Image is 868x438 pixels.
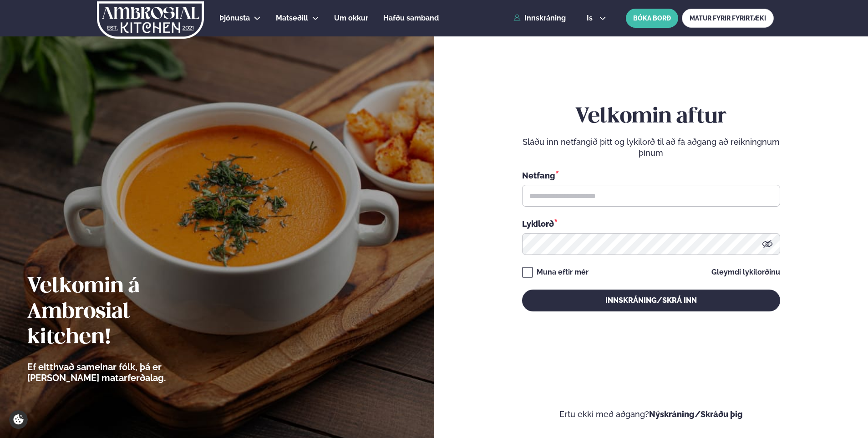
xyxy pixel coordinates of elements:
[522,104,780,130] h2: Velkomin aftur
[711,269,780,276] a: Gleymdi lykilorðinu
[587,15,595,22] span: is
[513,14,566,22] a: Innskráning
[27,274,216,351] h2: Velkomin á Ambrosial kitchen!
[9,410,28,429] a: Cookie settings
[522,137,780,158] p: Sláðu inn netfangið þitt og lykilorð til að fá aðgang að reikningnum þínum
[276,13,308,24] a: Matseðill
[682,9,774,28] a: MATUR FYRIR FYRIRTÆKI
[96,1,205,39] img: logo
[522,290,780,311] button: Innskráning/Skrá inn
[276,14,308,22] span: Matseðill
[383,13,439,24] a: Hafðu samband
[649,409,743,419] a: Nýskráning/Skráðu þig
[27,362,216,383] p: Ef eitthvað sameinar fólk, þá er [PERSON_NAME] matarferðalag.
[219,13,250,24] a: Þjónusta
[462,409,841,420] p: Ertu ekki með aðgang?
[626,9,678,28] button: BÓKA BORÐ
[522,169,780,181] div: Netfang
[522,218,780,229] div: Lykilorð
[383,14,439,22] span: Hafðu samband
[579,15,614,22] button: is
[334,14,368,22] span: Um okkur
[334,13,368,24] a: Um okkur
[219,14,250,22] span: Þjónusta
